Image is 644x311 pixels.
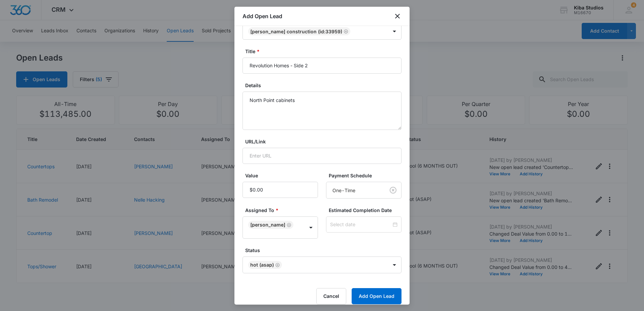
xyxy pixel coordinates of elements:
[285,222,291,227] div: Remove Cinthya Espinoza
[329,172,404,179] label: Payment Schedule
[250,29,342,34] div: [PERSON_NAME] Construction (ID:33959)
[342,29,348,34] div: Remove Jamison Jones Construction (ID:33959)
[250,263,274,267] div: Hot (ASAP)
[352,288,401,304] button: Add Open Lead
[245,48,404,55] label: Title
[243,148,401,164] input: Enter URL
[316,288,346,304] button: Cancel
[243,92,401,130] textarea: North Point cabinets
[329,207,404,214] label: Estimated Completion Date
[243,58,401,74] input: Title
[243,182,318,198] input: Value
[393,12,401,20] button: close
[330,221,391,228] input: Select date
[388,185,398,196] button: Clear
[274,263,280,267] div: Remove Hot (ASAP)
[245,207,321,214] label: Assigned To
[245,82,404,89] label: Details
[245,138,404,145] label: URL/Link
[243,12,282,20] h1: Add Open Lead
[245,172,321,179] label: Value
[245,247,404,254] label: Status
[250,222,285,227] div: [PERSON_NAME]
